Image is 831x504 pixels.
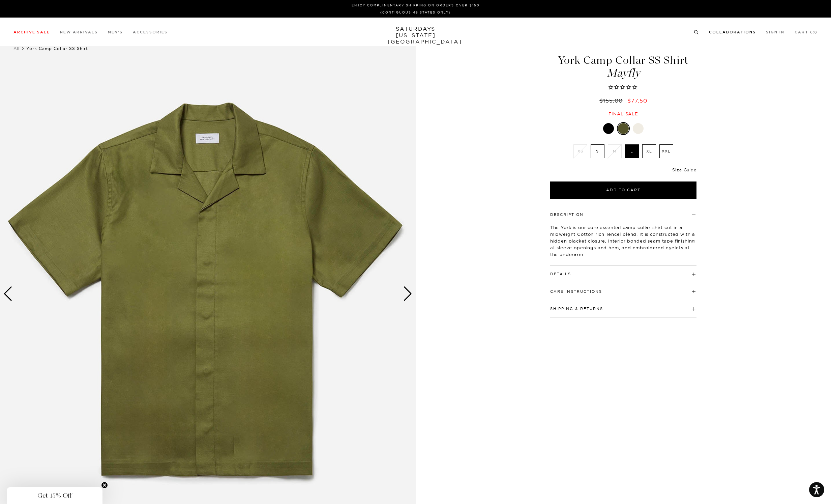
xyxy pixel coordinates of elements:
[550,307,603,311] button: Shipping & Returns
[642,144,656,158] label: XL
[403,286,412,301] div: Next slide
[108,30,123,34] a: Men's
[388,26,443,45] a: SATURDAYS[US_STATE][GEOGRAPHIC_DATA]
[101,482,108,488] button: Close teaser
[13,46,20,51] a: All
[13,30,50,34] a: Archive Sale
[549,67,698,79] span: Mayfly
[16,10,815,15] p: (Contiguous 48 States Only)
[795,30,818,34] a: Cart (0)
[549,111,698,117] div: Final sale
[133,30,168,34] a: Accessories
[672,167,696,172] a: Size Guide
[7,487,102,504] div: Get 15% OffClose teaser
[550,272,571,276] button: Details
[26,46,88,51] span: York Camp Collar SS Shirt
[60,30,98,34] a: New Arrivals
[549,84,698,91] span: Rated 0.0 out of 5 stars 0 reviews
[549,55,698,79] h1: York Camp Collar SS Shirt
[709,30,756,34] a: Collaborations
[550,213,584,217] button: Description
[37,492,72,500] span: Get 15% Off
[3,286,12,301] div: Previous slide
[812,31,815,34] small: 0
[16,3,815,8] p: Enjoy Complimentary Shipping on Orders Over $150
[599,97,625,104] del: $155.00
[550,290,602,293] button: Care Instructions
[550,181,696,199] button: Add to Cart
[766,30,784,34] a: Sign In
[591,144,604,158] label: S
[625,144,639,158] label: L
[659,144,673,158] label: XXL
[550,224,696,258] p: The York is our core essential camp collar shirt cut in a midweight Cotton rich Tencel blend. It ...
[627,97,647,104] span: $77.50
